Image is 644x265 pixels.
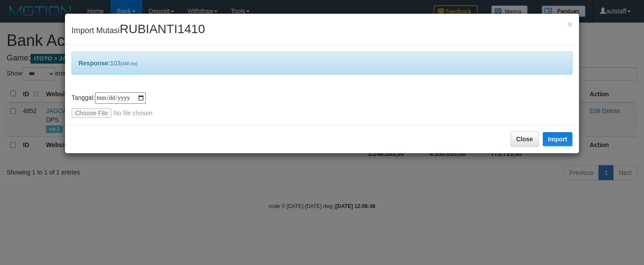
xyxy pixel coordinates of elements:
[79,60,111,67] b: Response:
[72,26,205,35] span: Import Mutasi
[120,22,205,36] span: RUBIANTI1410
[543,132,573,146] button: Import
[567,19,572,29] span: ×
[511,132,539,147] button: Close
[121,61,137,66] span: [448 ms]
[72,92,573,118] div: Tanggal:
[567,19,572,29] button: Close
[72,52,573,75] div: 103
